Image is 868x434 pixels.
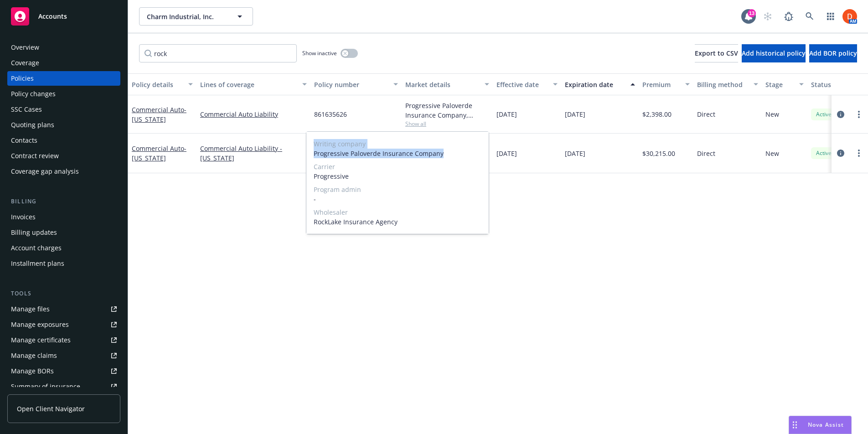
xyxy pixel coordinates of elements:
span: [DATE] [496,109,517,119]
div: SSC Cases [11,102,42,117]
a: Contacts [7,133,120,148]
a: Quoting plans [7,118,120,132]
div: Contacts [11,133,37,148]
div: 13 [748,9,756,17]
span: Show inactive [302,49,337,57]
a: SSC Cases [7,102,120,117]
a: Switch app [821,7,840,26]
a: Overview [7,40,120,55]
div: Lines of coverage [200,80,297,89]
a: Commercial Auto [132,144,186,162]
span: Progressive Paloverde Insurance Company [314,149,481,158]
a: Commercial Auto [132,105,186,124]
button: Add historical policy [742,44,806,62]
div: Manage claims [11,348,57,363]
a: Manage certificates [7,333,120,347]
div: Expiration date [565,80,625,89]
div: Manage exposures [11,317,69,332]
div: Tools [7,289,120,298]
a: Policy changes [7,87,120,101]
span: Progressive [314,171,481,181]
span: Export to CSV [695,49,738,57]
span: Direct [697,149,715,158]
div: Policies [11,71,34,86]
span: Add historical policy [742,49,806,57]
button: Add BOR policy [809,44,857,62]
span: [DATE] [496,149,517,158]
a: Search [801,7,819,26]
div: Effective date [496,80,548,89]
a: more [853,109,864,120]
span: 861635626 [314,109,347,119]
a: Commercial Auto Liability - [US_STATE] [200,144,307,163]
span: New [765,149,779,158]
div: Summary of insurance [11,379,80,394]
span: [DATE] [565,149,585,158]
div: Coverage gap analysis [11,164,79,179]
span: Program admin [314,185,481,194]
span: Open Client Navigator [17,404,85,413]
a: more [853,148,864,159]
a: Invoices [7,210,120,224]
button: Charm Industrial, Inc. [139,7,253,26]
div: Billing updates [11,225,57,240]
div: Market details [405,80,479,89]
span: Wholesaler [314,207,481,217]
div: Manage BORs [11,364,54,378]
span: Nova Assist [808,421,844,429]
button: Nova Assist [789,416,852,434]
span: Direct [697,109,715,119]
span: Active [815,110,833,119]
div: Policy details [132,80,183,89]
span: Active [815,149,833,157]
button: Policy details [128,73,196,95]
a: Accounts [7,4,120,29]
span: [DATE] [565,109,585,119]
div: Quoting plans [11,118,54,132]
button: Stage [762,73,807,95]
a: Coverage [7,56,120,70]
div: Progressive Paloverde Insurance Company, Progressive, RockLake Insurance Agency [405,101,489,120]
a: circleInformation [835,148,846,159]
span: Carrier [314,162,481,171]
button: Billing method [693,73,762,95]
div: Overview [11,40,39,55]
button: Premium [639,73,693,95]
span: - [US_STATE] [132,105,186,124]
a: Policies [7,71,120,86]
a: Manage files [7,302,120,316]
span: Show all [405,120,489,128]
span: RockLake Insurance Agency [314,217,481,227]
span: - [314,194,481,204]
div: Manage files [11,302,50,316]
button: Policy number [310,73,402,95]
button: Lines of coverage [196,73,310,95]
div: Billing method [697,80,748,89]
a: Commercial Auto Liability [200,109,307,119]
a: Manage exposures [7,317,120,332]
a: Report a Bug [780,7,798,26]
div: Status [811,80,867,89]
div: Installment plans [11,256,64,271]
span: $2,398.00 [642,109,672,119]
a: Manage claims [7,348,120,363]
a: Contract review [7,149,120,163]
span: Writing company [314,139,481,149]
span: $30,215.00 [642,149,675,158]
div: Invoices [11,210,36,224]
span: Accounts [38,13,67,20]
div: Manage certificates [11,333,71,347]
div: Policy number [314,80,388,89]
span: Add BOR policy [809,49,857,57]
div: Contract review [11,149,59,163]
img: photo [842,9,857,24]
a: Start snowing [759,7,777,26]
a: Manage BORs [7,364,120,378]
div: Premium [642,80,680,89]
a: Coverage gap analysis [7,164,120,179]
a: Account charges [7,241,120,255]
span: New [765,109,779,119]
button: Export to CSV [695,44,738,62]
button: Expiration date [561,73,639,95]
